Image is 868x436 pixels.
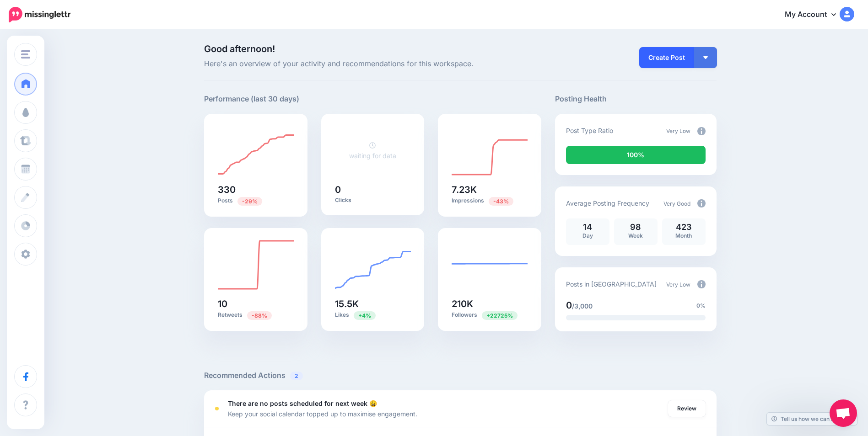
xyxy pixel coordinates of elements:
img: info-circle-grey.png [697,127,706,135]
p: Keep your social calendar topped up to maximise engagement. [228,409,417,419]
span: Previous period: 81 [247,311,272,320]
span: 2 [290,372,303,380]
div: 100% of your posts in the last 30 days were manually created (i.e. were not from Drip Campaigns o... [566,146,706,164]
span: Very Low [666,128,690,134]
a: Open chat [830,399,857,427]
span: Month [675,232,692,239]
p: Likes [335,311,411,319]
p: Average Posting Frequency [566,198,649,208]
p: Retweets [218,311,294,319]
p: 423 [667,223,701,231]
p: Impressions [452,197,528,205]
a: Review [668,400,706,417]
span: Previous period: 14.9K [354,311,376,320]
span: Day [582,232,593,239]
p: Posts in [GEOGRAPHIC_DATA] [566,279,657,289]
span: 0% [696,301,706,310]
img: info-circle-grey.png [697,280,706,288]
h5: Performance (last 30 days) [204,93,299,105]
img: Missinglettr [9,7,70,22]
h5: 10 [218,299,294,308]
span: Previous period: 921 [482,311,518,320]
span: Previous period: 468 [237,197,262,206]
h5: Recommended Actions [204,370,717,381]
p: Clicks [335,197,411,204]
h5: Posting Health [555,93,717,105]
a: Create Post [639,47,694,68]
p: Post Type Ratio [566,125,613,136]
span: /3,000 [572,302,593,310]
span: Good afternoon! [204,43,275,54]
h5: 15.5K [335,299,411,308]
b: There are no posts scheduled for next week 😩 [228,399,377,407]
p: Followers [452,311,528,319]
div: <div class='status-dot small red margin-right'></div>Error [215,407,219,410]
a: waiting for data [349,141,396,160]
a: Tell us how we can improve [767,413,857,425]
span: Week [628,232,643,239]
a: My Account [776,4,854,26]
span: Here's an overview of your activity and recommendations for this workspace. [204,58,541,70]
img: info-circle-grey.png [697,199,706,207]
h5: 210K [452,299,528,308]
h5: 7.23K [452,185,528,194]
img: menu.png [21,50,30,58]
p: 14 [571,223,605,231]
h5: 0 [335,185,411,194]
p: 98 [619,223,653,231]
span: Previous period: 12.8K [489,197,513,206]
span: Very Low [666,281,690,288]
h5: 330 [218,185,294,194]
img: arrow-down-white.png [703,56,708,59]
span: 0 [566,300,572,311]
p: Posts [218,197,294,205]
span: Very Good [663,200,690,207]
